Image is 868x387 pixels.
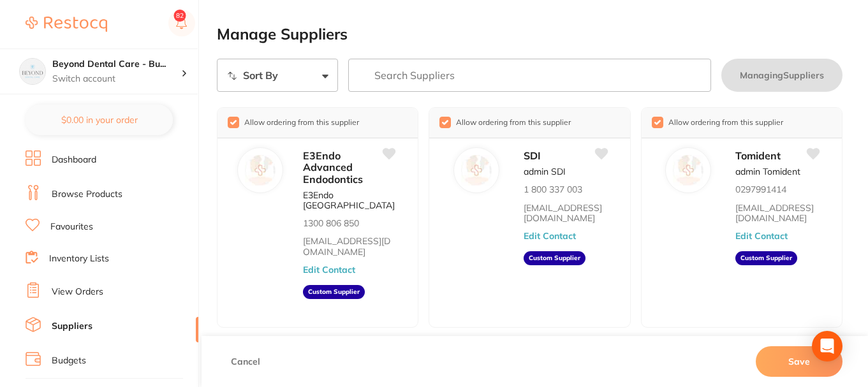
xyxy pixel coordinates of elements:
[721,59,842,92] button: ManagingSuppliers
[26,17,107,32] img: Restocq Logo
[756,346,842,377] button: Save
[735,251,797,265] aside: Custom Supplier
[239,118,359,127] span: Allow ordering from this supplier
[524,203,607,223] a: [EMAIL_ADDRESS][DOMAIN_NAME]
[26,10,107,39] a: Restocq Logo
[524,184,582,194] p: 1 800 337 003
[245,155,276,186] img: E3Endo Advanced Endodontics
[303,236,395,256] a: [EMAIL_ADDRESS][DOMAIN_NAME]
[524,149,541,162] span: SDI
[524,231,576,241] button: Edit Contact
[673,155,703,186] img: Tomident
[303,149,363,186] span: E3Endo Advanced Endodontics
[52,320,92,333] a: Suppliers
[52,354,86,367] a: Budgets
[735,231,788,241] button: Edit Contact
[303,190,395,210] p: E3Endo [GEOGRAPHIC_DATA]
[52,154,96,166] a: Dashboard
[50,221,93,233] a: Favourites
[663,118,783,127] span: Allow ordering from this supplier
[735,203,819,223] a: [EMAIL_ADDRESS][DOMAIN_NAME]
[303,265,355,275] button: Edit Contact
[20,59,45,84] img: Beyond Dental Care - Burpengary
[451,118,571,127] span: Allow ordering from this supplier
[735,184,786,194] p: 0297991414
[52,73,181,85] p: Switch account
[52,286,103,298] a: View Orders
[461,155,492,186] img: SDI
[49,252,109,265] a: Inventory Lists
[26,105,173,135] button: $0.00 in your order
[524,251,585,265] aside: Custom Supplier
[303,218,359,228] p: 1300 806 850
[303,285,365,299] aside: Custom Supplier
[812,331,842,361] div: Open Intercom Messenger
[348,59,711,92] input: Search Suppliers
[227,346,264,377] button: Cancel
[52,58,181,71] h4: Beyond Dental Care - Burpengary
[735,149,781,162] span: Tomident
[52,188,122,201] a: Browse Products
[524,166,566,177] p: admin SDI
[735,166,800,177] p: admin Tomident
[217,26,842,43] h2: Manage Suppliers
